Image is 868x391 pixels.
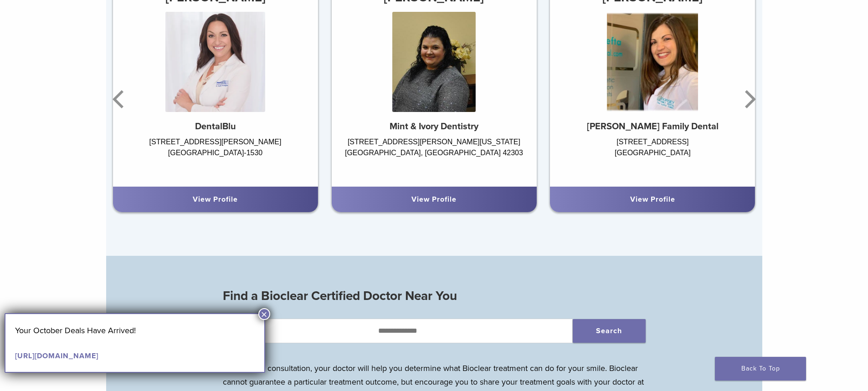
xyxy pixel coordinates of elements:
img: Dr. Brittany McKinley [392,12,476,112]
h3: Find a Bioclear Certified Doctor Near You [223,285,646,307]
button: Previous [111,72,129,127]
img: Dr. Angela Arlinghaus [165,12,266,112]
button: Next [740,72,758,127]
strong: DentalBlu [195,121,236,132]
a: [URL][DOMAIN_NAME] [15,351,98,361]
strong: [PERSON_NAME] Family Dental [587,121,719,132]
div: [STREET_ADDRESS][PERSON_NAME] [GEOGRAPHIC_DATA]-1530 [113,137,318,178]
img: Dr. Tina Lefta [607,12,698,112]
button: Search [573,319,646,343]
a: View Profile [411,195,457,204]
p: Your October Deals Have Arrived! [15,324,255,337]
a: View Profile [630,195,675,204]
strong: Mint & Ivory Dentistry [390,121,478,132]
div: [STREET_ADDRESS] [GEOGRAPHIC_DATA] [550,137,755,178]
a: View Profile [193,195,238,204]
div: [STREET_ADDRESS][PERSON_NAME][US_STATE] [GEOGRAPHIC_DATA], [GEOGRAPHIC_DATA] 42303 [331,137,536,178]
button: Close [258,308,270,320]
a: Back To Top [715,357,806,381]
